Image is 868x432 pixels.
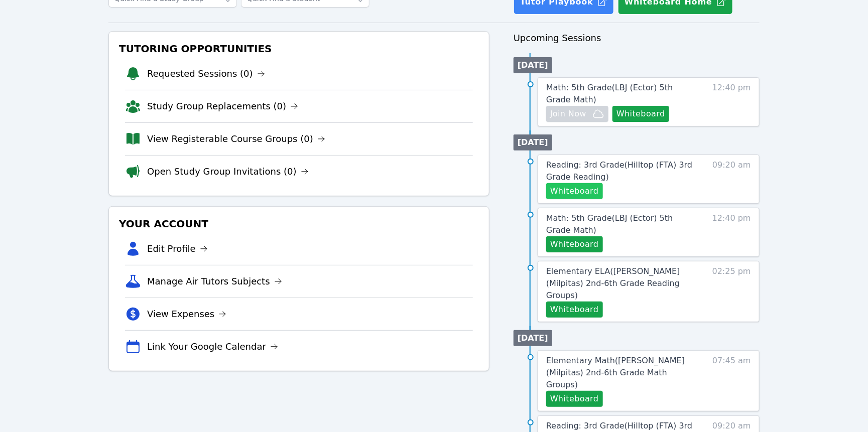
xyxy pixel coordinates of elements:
a: Study Group Replacements (0) [147,99,298,113]
a: Requested Sessions (0) [147,67,265,81]
a: Math: 5th Grade(LBJ (Ector) 5th Grade Math) [546,212,700,236]
h3: Tutoring Opportunities [117,40,481,58]
span: Elementary Math ( [PERSON_NAME] (Milpitas) 2nd-6th Grade Math Groups ) [546,356,685,389]
button: Whiteboard [612,106,669,122]
span: Join Now [550,108,586,120]
button: Whiteboard [546,183,603,199]
button: Whiteboard [546,391,603,407]
span: 12:40 pm [712,82,751,122]
span: Reading: 3rd Grade ( Hilltop (FTA) 3rd Grade Reading ) [546,160,692,182]
a: Elementary ELA([PERSON_NAME] (Milpitas) 2nd-6th Grade Reading Groups) [546,265,700,302]
span: 07:45 am [712,355,751,407]
span: Elementary ELA ( [PERSON_NAME] (Milpitas) 2nd-6th Grade Reading Groups ) [546,266,680,300]
span: Math: 5th Grade ( LBJ (Ector) 5th Grade Math ) [546,83,673,104]
a: Edit Profile [147,242,208,256]
h3: Your Account [117,215,481,233]
span: 09:20 am [712,159,751,199]
a: Math: 5th Grade(LBJ (Ector) 5th Grade Math) [546,82,700,106]
a: Manage Air Tutors Subjects [147,274,282,289]
button: Whiteboard [546,236,603,252]
li: [DATE] [514,134,552,151]
span: 02:25 pm [712,265,751,318]
span: Math: 5th Grade ( LBJ (Ector) 5th Grade Math ) [546,213,673,235]
span: 12:40 pm [712,212,751,252]
button: Join Now [546,106,608,122]
li: [DATE] [514,330,552,346]
a: Link Your Google Calendar [147,340,278,354]
li: [DATE] [514,57,552,73]
a: Reading: 3rd Grade(Hilltop (FTA) 3rd Grade Reading) [546,159,700,183]
a: Open Study Group Invitations (0) [147,165,309,179]
a: Elementary Math([PERSON_NAME] (Milpitas) 2nd-6th Grade Math Groups) [546,355,700,391]
button: Whiteboard [546,302,603,318]
a: View Registerable Course Groups (0) [147,132,325,146]
h3: Upcoming Sessions [514,31,760,45]
a: View Expenses [147,307,226,321]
